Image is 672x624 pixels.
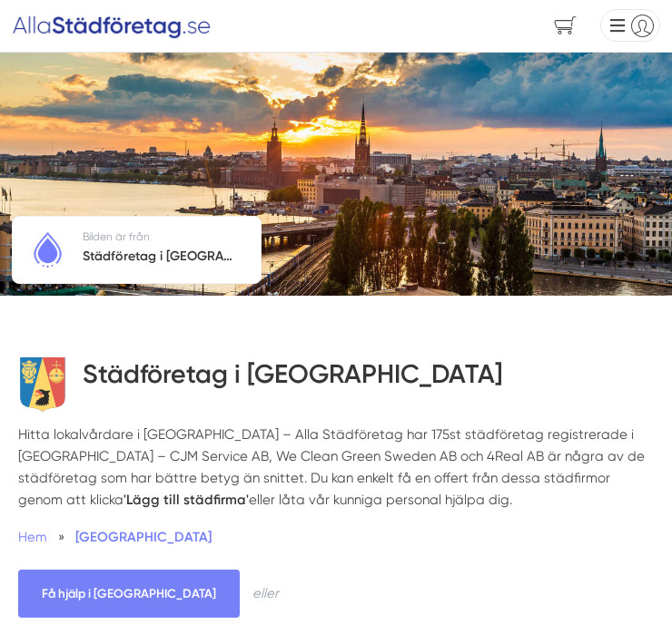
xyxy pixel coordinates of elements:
span: Bilden är från [83,230,150,243]
strong: 'Lägg till städfirma' [124,492,249,508]
span: navigation-cart [541,10,589,42]
span: Få hjälp i Stockholms län [18,570,240,618]
h1: Städföretag i [GEOGRAPHIC_DATA] [83,357,503,404]
p: Hitta lokalvårdare i [GEOGRAPHIC_DATA] – Alla Städföretag har 175st städföretag registrerade i [G... [18,424,654,518]
a: Hem [18,529,47,545]
nav: Breadcrumb [18,527,654,548]
div: eller [252,583,279,604]
img: Städföretag i Stockholms län logotyp [25,228,70,272]
a: [GEOGRAPHIC_DATA] [75,529,212,545]
h5: Städföretag i [GEOGRAPHIC_DATA] [83,247,237,270]
span: » [58,527,64,548]
img: Alla Städföretag [12,11,212,40]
